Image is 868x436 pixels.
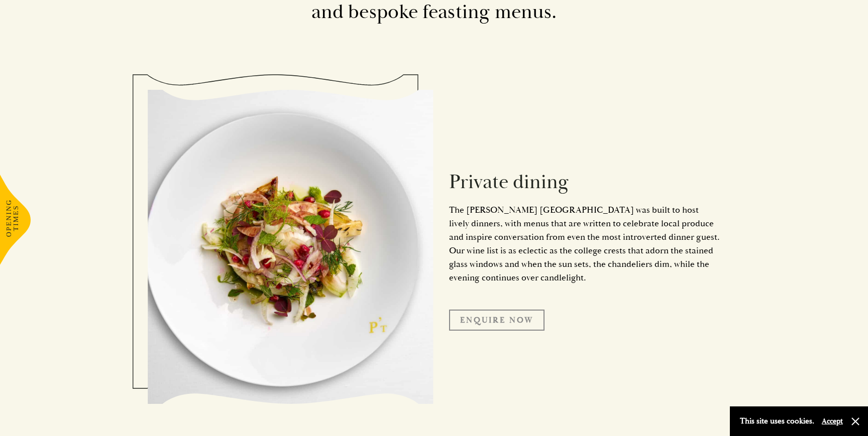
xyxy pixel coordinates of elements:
[449,170,720,194] h2: Private dining
[850,416,860,426] button: Close and accept
[449,203,720,284] p: The [PERSON_NAME] [GEOGRAPHIC_DATA] was built to host lively dinners, with menus that are written...
[822,416,843,426] button: Accept
[449,310,545,331] a: Enquire Now
[740,414,814,428] p: This site uses cookies.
